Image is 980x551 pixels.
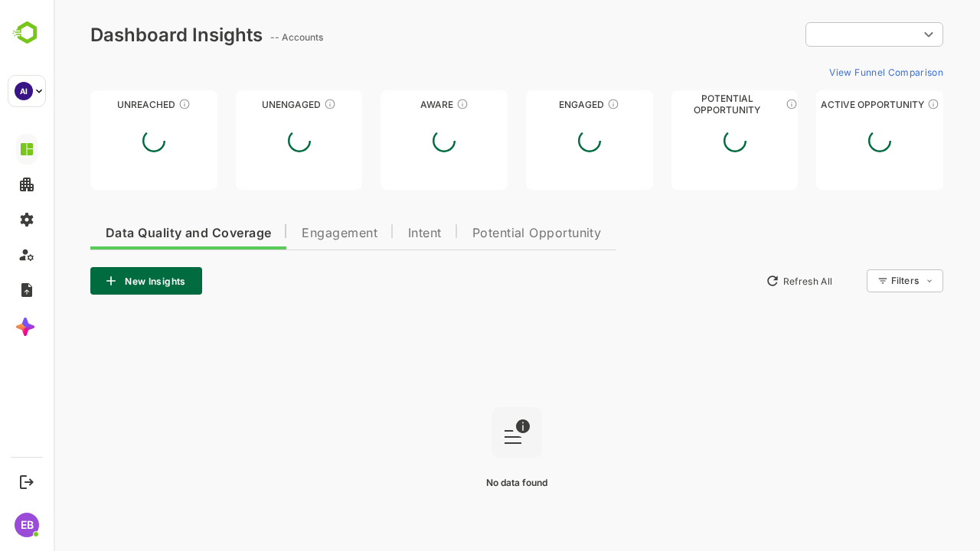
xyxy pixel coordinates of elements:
span: Potential Opportunity [419,227,548,240]
button: Refresh All [705,269,786,293]
div: Potential Opportunity [618,99,745,110]
span: No data found [433,477,494,488]
div: AI [15,82,33,100]
div: These accounts have open opportunities which might be at any of the Sales Stages [874,98,886,110]
img: BambooboxLogoMark.f1c84d78b4c51b1a7b5f700c9845e183.svg [8,18,47,47]
ag: -- Accounts [217,31,274,43]
div: Aware [327,99,454,110]
div: These accounts are MQAs and can be passed on to Inside Sales [732,98,744,110]
div: Active Opportunity [763,99,890,110]
div: These accounts have just entered the buying cycle and need further nurturing [403,98,415,110]
div: These accounts are warm, further nurturing would qualify them to MQAs [554,98,566,110]
span: Intent [354,227,388,240]
div: These accounts have not been engaged with for a defined time period [125,98,137,110]
div: ​ [752,21,890,48]
button: New Insights [37,267,149,295]
div: Unengaged [182,99,309,110]
div: These accounts have not shown enough engagement and need nurturing [270,98,283,110]
div: Filters [838,275,865,286]
div: Dashboard Insights [37,24,209,46]
button: Logout [16,471,37,492]
div: EB [15,513,39,537]
span: Engagement [248,227,324,240]
div: Filters [836,267,890,295]
div: Engaged [472,99,599,110]
div: Unreached [37,99,164,110]
span: Data Quality and Coverage [52,227,217,240]
button: View Funnel Comparison [769,60,890,84]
